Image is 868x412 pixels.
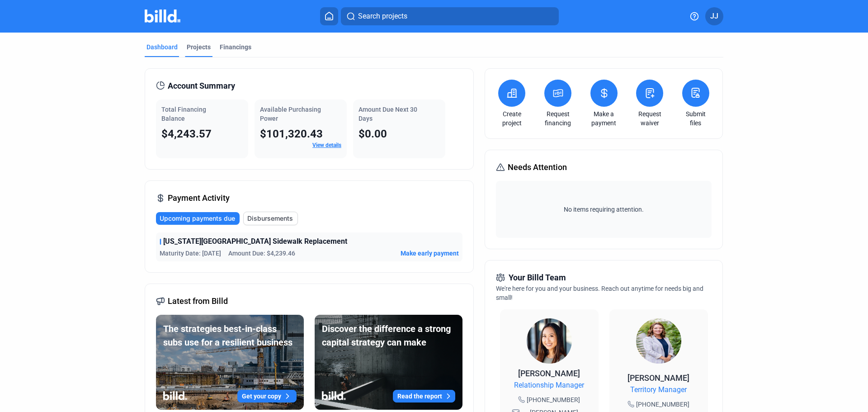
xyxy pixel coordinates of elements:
span: Territory Manager [630,384,687,395]
span: [PERSON_NAME] [627,373,689,383]
div: Projects [187,43,211,52]
span: Disbursements [247,214,293,223]
img: Relationship Manager [527,318,572,364]
span: Amount Due Next 30 Days [359,106,417,122]
span: JJ [710,11,718,22]
span: Needs Attention [508,161,567,174]
button: Get your copy [237,390,297,403]
button: Upcoming payments due [156,212,240,225]
span: Account Summary [168,80,235,92]
span: Relationship Manager [514,380,584,391]
button: Search projects [341,7,559,25]
span: [US_STATE][GEOGRAPHIC_DATA] Sidewalk Replacement [163,236,347,247]
span: Upcoming payments due [160,214,235,223]
div: The strategies best-in-class subs use for a resilient business [163,322,297,349]
span: [PERSON_NAME] [518,369,580,378]
span: Total Financing Balance [161,106,206,122]
span: Your Billd Team [509,271,566,284]
img: Billd Company Logo [145,9,180,23]
span: $4,243.57 [161,128,212,140]
div: Dashboard [146,43,178,52]
span: $101,320.43 [260,128,323,140]
span: Maturity Date: [DATE] [160,249,221,258]
a: Make a payment [588,109,620,128]
a: Request waiver [634,109,665,128]
button: Make early payment [401,249,459,258]
span: We're here for you and your business. Reach out anytime for needs big and small! [496,285,703,301]
span: Available Purchasing Power [260,106,321,122]
div: Financings [220,43,251,52]
button: Read the report [393,390,455,403]
a: View details [312,142,341,148]
a: Create project [496,109,528,128]
span: [PHONE_NUMBER] [527,395,580,404]
span: Latest from Billd [168,295,228,308]
span: [PHONE_NUMBER] [636,400,689,409]
span: No items requiring attention. [500,205,708,214]
span: Search projects [358,11,407,22]
span: $0.00 [359,128,387,140]
a: Submit files [680,109,712,128]
span: Amount Due: $4,239.46 [228,249,295,258]
div: Discover the difference a strong capital strategy can make [322,322,455,349]
span: Payment Activity [168,192,230,204]
a: Request financing [542,109,574,128]
img: Territory Manager [636,318,681,364]
button: JJ [705,7,723,25]
button: Disbursements [243,212,298,225]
